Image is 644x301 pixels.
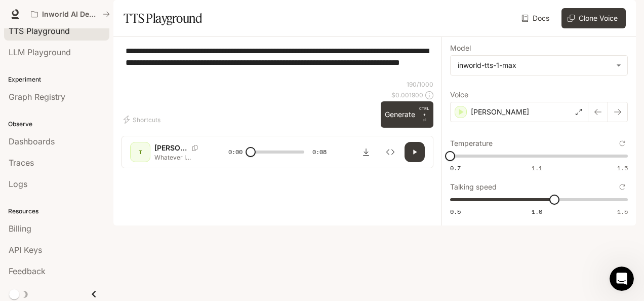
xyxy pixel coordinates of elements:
[519,8,553,28] a: Docs
[450,164,461,172] span: 0.7
[450,207,461,216] span: 0.5
[228,147,243,157] span: 0:00
[617,181,628,193] button: Reset to default
[450,45,471,52] p: Model
[42,10,99,19] p: Inworld AI Demos
[380,142,400,162] button: Inspect
[450,91,468,98] p: Voice
[617,164,628,172] span: 1.5
[419,105,429,124] p: ⏎
[391,91,423,99] p: $ 0.001900
[471,107,529,117] p: [PERSON_NAME]
[356,142,376,162] button: Download audio
[154,153,204,162] p: Whatever I want? Fine—consider your job under review. I’m calling the board president right now a...
[122,111,165,128] button: Shortcuts
[132,144,148,160] div: T
[154,143,188,153] p: [PERSON_NAME]
[450,140,493,147] p: Temperature
[617,207,628,216] span: 1.5
[124,8,202,28] h1: TTS Playground
[26,4,114,24] button: All workspaces
[458,60,611,70] div: inworld-tts-1-max
[419,105,429,118] p: CTRL +
[451,56,627,75] div: inworld-tts-1-max
[312,147,327,157] span: 0:08
[188,145,202,151] button: Copy Voice ID
[532,207,542,216] span: 1.0
[532,164,542,172] span: 1.1
[450,183,497,191] p: Talking speed
[381,101,433,128] button: GenerateCTRL +⏎
[407,80,433,89] p: 190 / 1000
[610,267,634,291] iframe: Intercom live chat
[561,8,626,28] button: Clone Voice
[617,138,628,149] button: Reset to default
